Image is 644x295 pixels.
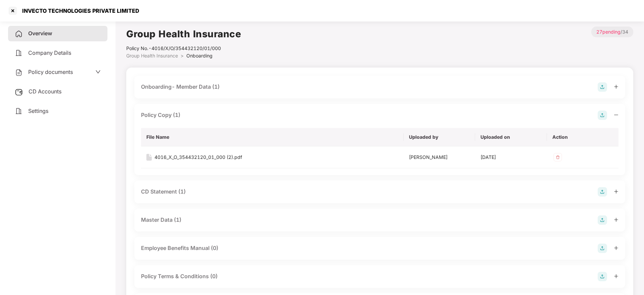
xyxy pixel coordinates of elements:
[15,30,23,38] img: svg+xml;base64,PHN2ZyB4bWxucz0iaHR0cDovL3d3dy53My5vcmcvMjAwMC9zdmciIHdpZHRoPSIyNCIgaGVpZ2h0PSIyNC...
[409,154,470,161] div: [PERSON_NAME]
[15,107,23,115] img: svg+xml;base64,PHN2ZyB4bWxucz0iaHR0cDovL3d3dy53My5vcmcvMjAwMC9zdmciIHdpZHRoPSIyNCIgaGVpZ2h0PSIyNC...
[28,108,48,114] span: Settings
[28,30,52,37] span: Overview
[28,69,73,75] span: Policy documents
[598,187,607,197] img: svg+xml;base64,PHN2ZyB4bWxucz0iaHR0cDovL3d3dy53My5vcmcvMjAwMC9zdmciIHdpZHRoPSIyOCIgaGVpZ2h0PSIyOC...
[126,27,241,41] h1: Group Health Insurance
[15,49,23,57] img: svg+xml;base64,PHN2ZyB4bWxucz0iaHR0cDovL3d3dy53My5vcmcvMjAwMC9zdmciIHdpZHRoPSIyNCIgaGVpZ2h0PSIyNC...
[141,244,218,252] div: Employee Benefits Manual (0)
[552,152,563,163] img: svg+xml;base64,PHN2ZyB4bWxucz0iaHR0cDovL3d3dy53My5vcmcvMjAwMC9zdmciIHdpZHRoPSIzMiIgaGVpZ2h0PSIzMi...
[186,53,213,58] span: Onboarding
[480,154,541,161] div: [DATE]
[598,272,607,281] img: svg+xml;base64,PHN2ZyB4bWxucz0iaHR0cDovL3d3dy53My5vcmcvMjAwMC9zdmciIHdpZHRoPSIyOCIgaGVpZ2h0PSIyOC...
[598,111,607,120] img: svg+xml;base64,PHN2ZyB4bWxucz0iaHR0cDovL3d3dy53My5vcmcvMjAwMC9zdmciIHdpZHRoPSIyOCIgaGVpZ2h0PSIyOC...
[141,128,404,146] th: File Name
[141,111,180,119] div: Policy Copy (1)
[15,88,23,96] img: svg+xml;base64,PHN2ZyB3aWR0aD0iMjUiIGhlaWdodD0iMjQiIHZpZXdCb3g9IjAgMCAyNSAyNCIgZmlsbD0ibm9uZSIgeG...
[596,29,620,35] span: 27 pending
[141,272,218,281] div: Policy Terms & Conditions (0)
[126,53,178,58] span: Group Health Insurance
[404,128,475,146] th: Uploaded by
[614,274,618,279] span: plus
[614,113,618,117] span: minus
[18,7,139,14] div: INVECTO TECHNOLOGIES PRIVATE LIMITED
[591,27,633,37] p: / 34
[29,88,61,95] span: CD Accounts
[141,187,186,196] div: CD Statement (1)
[181,53,184,58] span: >
[141,216,181,224] div: Master Data (1)
[146,154,152,161] img: svg+xml;base64,PHN2ZyB4bWxucz0iaHR0cDovL3d3dy53My5vcmcvMjAwMC9zdmciIHdpZHRoPSIxNiIgaGVpZ2h0PSIyMC...
[126,45,241,52] div: Policy No.- 4016/X/O/354432120/01/000
[141,83,220,91] div: Onboarding- Member Data (1)
[614,246,618,250] span: plus
[614,84,618,89] span: plus
[15,69,23,77] img: svg+xml;base64,PHN2ZyB4bWxucz0iaHR0cDovL3d3dy53My5vcmcvMjAwMC9zdmciIHdpZHRoPSIyNCIgaGVpZ2h0PSIyNC...
[547,128,618,146] th: Action
[614,217,618,222] span: plus
[95,69,101,75] span: down
[475,128,547,146] th: Uploaded on
[28,49,71,56] span: Company Details
[614,189,618,194] span: plus
[598,82,607,92] img: svg+xml;base64,PHN2ZyB4bWxucz0iaHR0cDovL3d3dy53My5vcmcvMjAwMC9zdmciIHdpZHRoPSIyOCIgaGVpZ2h0PSIyOC...
[598,215,607,225] img: svg+xml;base64,PHN2ZyB4bWxucz0iaHR0cDovL3d3dy53My5vcmcvMjAwMC9zdmciIHdpZHRoPSIyOCIgaGVpZ2h0PSIyOC...
[598,244,607,253] img: svg+xml;base64,PHN2ZyB4bWxucz0iaHR0cDovL3d3dy53My5vcmcvMjAwMC9zdmciIHdpZHRoPSIyOCIgaGVpZ2h0PSIyOC...
[154,154,242,161] div: 4016_X_O_354432120_01_000 (2).pdf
